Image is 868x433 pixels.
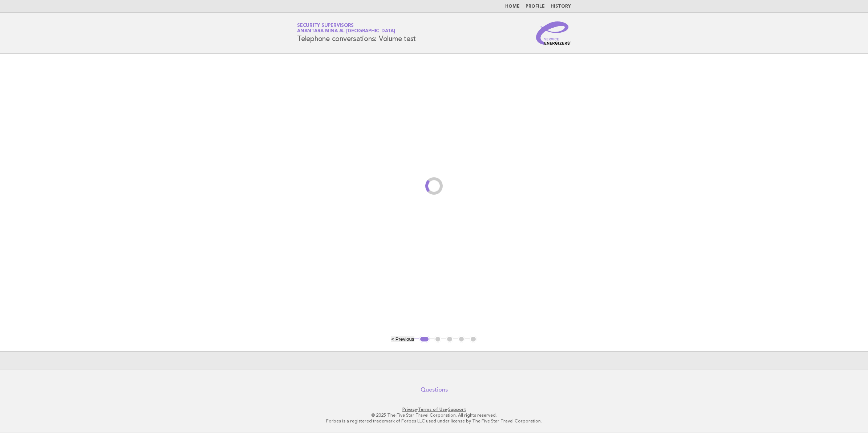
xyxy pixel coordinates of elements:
[536,21,571,45] img: Service Energizers
[526,4,545,9] a: Profile
[297,29,395,34] span: Anantara Mina al [GEOGRAPHIC_DATA]
[212,418,656,424] p: Forbes is a registered trademark of Forbes LLC used under license by The Five Star Travel Corpora...
[402,407,417,412] a: Privacy
[212,412,656,418] p: © 2025 The Five Star Travel Corporation. All rights reserved.
[297,23,395,33] a: Security SupervisorsAnantara Mina al [GEOGRAPHIC_DATA]
[212,406,656,412] p: · ·
[297,24,416,43] h1: Telephone conversations: Volume test
[421,386,448,393] a: Questions
[505,4,520,9] a: Home
[448,407,466,412] a: Support
[418,407,447,412] a: Terms of Use
[551,4,571,9] a: History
